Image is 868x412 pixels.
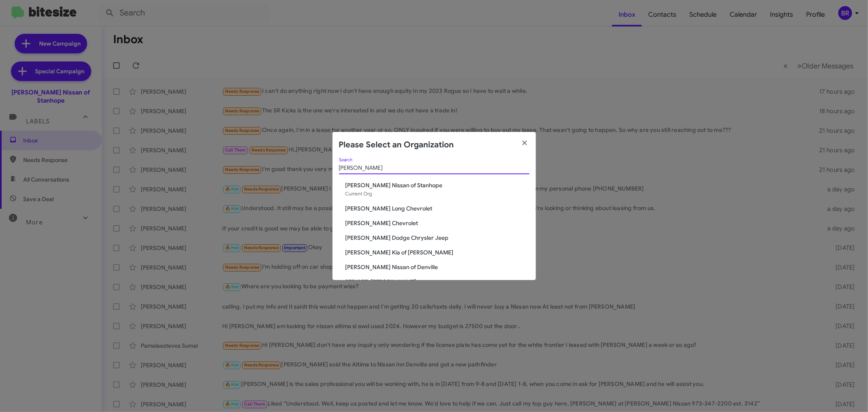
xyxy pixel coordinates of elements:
span: [PERSON_NAME] Nissan of Stanhope [345,181,529,189]
span: [PERSON_NAME] Kia of [PERSON_NAME] [345,248,529,256]
span: SERVICE: [PERSON_NAME] [345,278,529,286]
span: [PERSON_NAME] Long Chevrolet [345,204,529,213]
span: Current Org [345,191,372,197]
span: [PERSON_NAME] Nissan of Denville [345,263,529,271]
h2: Please Select an Organization [339,138,454,151]
span: [PERSON_NAME] Dodge Chrysler Jeep [345,234,529,242]
span: [PERSON_NAME] Chevrolet [345,219,529,227]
